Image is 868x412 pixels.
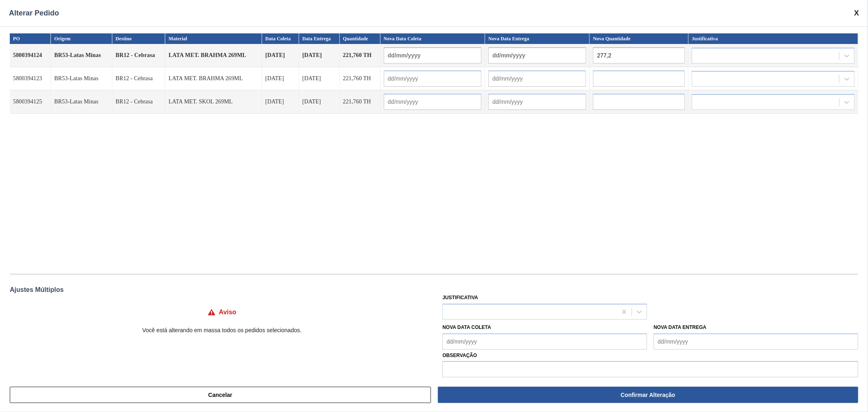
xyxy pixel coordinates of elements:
[340,90,380,114] td: 221,760 TH
[165,33,262,44] th: Material
[112,90,165,114] td: BR12 - Cebrasa
[165,90,262,114] td: LATA MET. SKOL 269ML
[340,33,380,44] th: Quantidade
[112,44,165,67] td: BR12 - Cebrasa
[340,67,380,90] td: 221,760 TH
[438,387,858,403] button: Confirmar Alteração
[380,33,485,44] th: Nova Data Coleta
[51,90,112,114] td: BR53-Latas Minas
[689,33,858,44] th: Justificativa
[299,90,340,114] td: [DATE]
[299,33,340,44] th: Data Entrega
[9,9,59,18] span: Alterar Pedido
[262,67,299,90] td: [DATE]
[10,387,431,403] button: Cancelar
[112,67,165,90] td: BR12 - Cebrasa
[262,44,299,67] td: [DATE]
[51,44,112,67] td: BR53-Latas Minas
[384,47,481,64] input: dd/mm/yyyy
[488,94,586,110] input: dd/mm/yyyy
[590,33,689,44] th: Nova Quantidade
[654,324,706,330] label: Nova Data Entrega
[299,44,340,67] td: [DATE]
[654,333,858,350] input: dd/mm/yyyy
[219,309,236,316] h4: Aviso
[10,67,51,90] td: 5800394123
[384,70,481,87] input: dd/mm/yyyy
[485,33,590,44] th: Nova Data Entrega
[299,67,340,90] td: [DATE]
[165,67,262,90] td: LATA MET. BRAHMA 269ML
[488,47,586,64] input: dd/mm/yyyy
[384,94,481,110] input: dd/mm/yyyy
[340,44,380,67] td: 221,760 TH
[10,286,858,294] div: Ajustes Múltiplos
[262,33,299,44] th: Data Coleta
[442,324,491,330] label: Nova Data Coleta
[10,33,51,44] th: PO
[112,33,165,44] th: Destino
[10,90,51,114] td: 5800394125
[165,44,262,67] td: LATA MET. BRAHMA 269ML
[10,44,51,67] td: 5800394124
[442,295,478,300] label: Justificativa
[10,327,434,333] p: Você está alterando em massa todos os pedidos selecionados.
[488,70,586,87] input: dd/mm/yyyy
[262,90,299,114] td: [DATE]
[51,33,112,44] th: Origem
[442,350,858,362] label: Observação
[51,67,112,90] td: BR53-Latas Minas
[442,333,647,350] input: dd/mm/yyyy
